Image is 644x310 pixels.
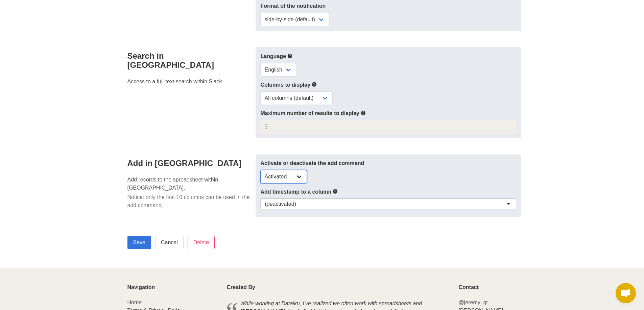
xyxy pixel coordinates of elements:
p: Access to a full-text search within Slack. [127,78,252,86]
a: Cancel [155,236,184,249]
a: Home [127,300,142,305]
label: Maximum number of results to display [260,109,516,117]
input: Save [127,236,151,249]
p: Contact [458,284,517,290]
p: Notice: only the first 10 columns can be used in the add command. [127,193,252,209]
a: @jeremy_gr [458,300,488,305]
input: Delete [188,236,215,249]
label: Add timestamp to a column [260,188,516,196]
h4: Search in [GEOGRAPHIC_DATA] [127,51,252,69]
label: Activate or deactivate the add command [260,159,516,167]
p: Add records to the spreadsheet within [GEOGRAPHIC_DATA]. [127,176,252,192]
label: Columns to display [260,81,516,89]
a: Open chat [616,283,636,303]
p: Navigation [127,284,219,290]
p: Created By [227,284,451,290]
label: Format of the notification [260,2,516,10]
label: Language [260,52,516,60]
h4: Add in [GEOGRAPHIC_DATA] [127,159,252,168]
div: (deactivated) [265,201,296,207]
